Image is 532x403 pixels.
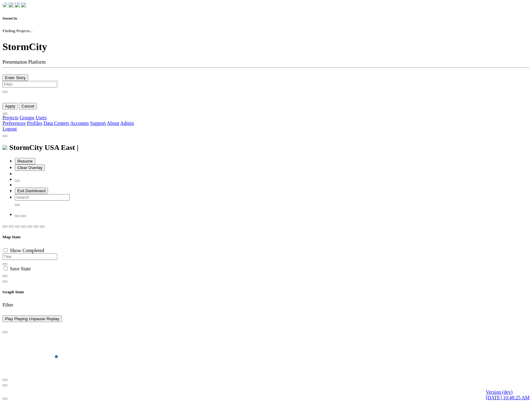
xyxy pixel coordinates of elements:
button: Exit Dashboard [15,188,48,194]
button: Enter Story [2,74,28,81]
a: Users [36,115,47,120]
img: chi-fish-up.png [15,2,20,7]
label: Filter [2,302,13,308]
img: chi-fish-down.png [2,2,7,7]
span: Replay [46,316,59,321]
span: USA East [45,143,75,151]
h6: StormCity [2,16,530,20]
a: Logout [2,126,17,131]
a: Support [90,121,106,126]
img: chi-fish-blink.png [21,2,26,7]
span: StormCity [9,143,43,151]
a: Profiles [27,121,42,126]
small: Finding Projects... [2,28,33,33]
a: Accounts [70,121,89,126]
a: About [107,121,119,126]
img: chi-fish-icon.svg [2,145,7,150]
input: Title [2,253,57,260]
h1: StormCity [2,41,530,53]
button: Apply [2,103,18,109]
a: Data Centers [43,121,69,126]
a: Version (dev) [DATE] 10:48:25 AM [486,389,530,401]
span: Playing [14,316,28,321]
a: Admin [120,121,134,126]
label: Save State [10,266,31,271]
button: Play Playing Unpause Replay [2,316,62,322]
span: Unpause [29,316,45,321]
input: Search [15,194,70,201]
span: [DATE] 10:48:25 AM [486,395,530,400]
h5: Map State [2,235,530,240]
button: Resume [15,158,35,164]
label: Show Completed [10,248,44,253]
button: Clear Overlay [15,164,45,171]
img: chi-fish-down.png [9,2,14,7]
span: | [77,143,78,151]
button: Cancel [19,103,37,109]
a: Groups [20,115,34,120]
h5: Graph State [2,290,530,295]
input: Filter [2,81,57,87]
a: Projects [2,115,19,120]
span: Play [5,316,13,321]
a: Preferences [2,121,26,126]
span: Presentation Platform [2,59,46,65]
